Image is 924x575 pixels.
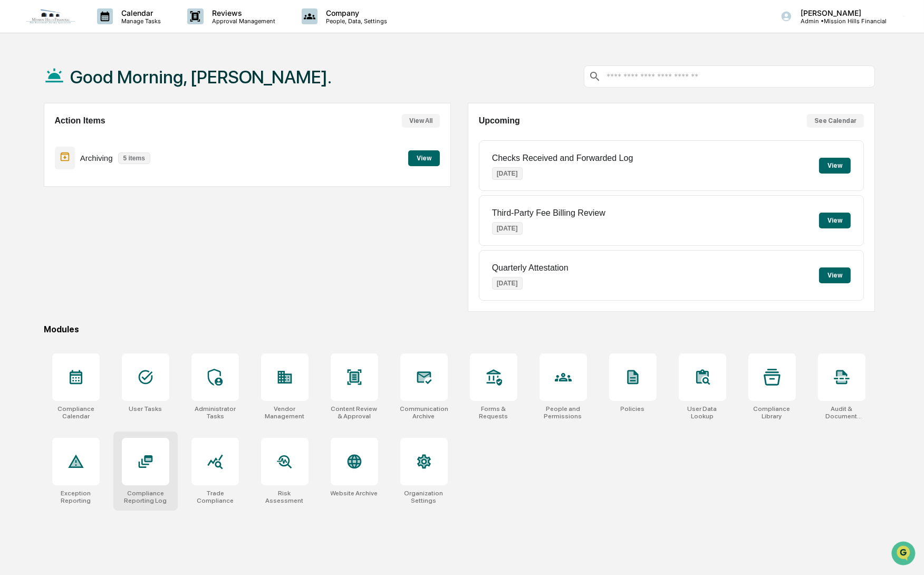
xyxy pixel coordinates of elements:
[191,405,239,420] div: Administrator Tasks
[113,8,166,17] p: Calendar
[191,490,239,504] div: Trade Compliance
[748,405,796,420] div: Compliance Library
[21,153,66,164] span: Data Lookup
[400,490,448,504] div: Organization Settings
[819,158,851,174] button: View
[492,277,523,290] p: [DATE]
[80,154,113,162] p: Archiving
[492,208,605,218] p: Third-Party Fee Billing Review
[492,222,523,235] p: [DATE]
[52,490,100,504] div: Exception Reporting
[25,8,76,24] img: logo
[118,152,150,164] p: 5 items
[792,17,887,25] p: Admin • Mission Hills Financial
[492,263,569,273] p: Quarterly Attestation
[261,405,309,420] div: Vendor Management
[72,129,135,148] a: 🗄️Attestations
[492,167,523,180] p: [DATE]
[55,116,105,126] h2: Action Items
[261,490,309,504] div: Risk Assessment
[807,114,864,128] button: See Calendar
[6,149,71,168] a: 🔎Data Lookup
[818,405,865,420] div: Audit & Document Logs
[408,150,440,166] button: View
[492,154,633,163] p: Checks Received and Forwarded Log
[890,540,919,569] iframe: Open customer support
[11,134,19,142] div: 🖐️
[679,405,726,420] div: User Data Lookup
[122,490,169,504] div: Compliance Reporting Log
[74,178,128,187] a: Powered byPylon
[317,17,392,25] p: People, Data, Settings
[113,17,166,25] p: Manage Tasks
[331,490,378,497] div: Website Archive
[87,133,131,143] span: Attestations
[479,116,520,126] h2: Upcoming
[105,179,128,187] span: Pylon
[44,324,875,334] div: Modules
[621,405,645,413] div: Policies
[540,405,587,420] div: People and Permissions
[408,152,440,162] a: View
[204,17,281,25] p: Approval Management
[36,91,133,100] div: We're available if you need us!
[11,154,19,162] div: 🔎
[179,84,192,97] button: Start new chat
[204,8,281,17] p: Reviews
[792,8,887,17] p: [PERSON_NAME]
[11,81,30,100] img: 1746055101610-c473b297-6a78-478c-a979-82029cc54cd1
[402,114,440,128] button: View All
[819,213,851,228] button: View
[6,129,72,148] a: 🖐️Preclearance
[317,8,392,17] p: Company
[76,134,85,142] div: 🗄️
[36,81,173,91] div: Start new chat
[470,405,517,420] div: Forms & Requests
[21,133,68,143] span: Preclearance
[819,267,851,283] button: View
[52,405,100,420] div: Compliance Calendar
[331,405,378,420] div: Content Review & Approval
[11,22,192,39] p: How can we help?
[400,405,448,420] div: Communications Archive
[70,66,332,88] h1: Good Morning, [PERSON_NAME].
[129,405,162,413] div: User Tasks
